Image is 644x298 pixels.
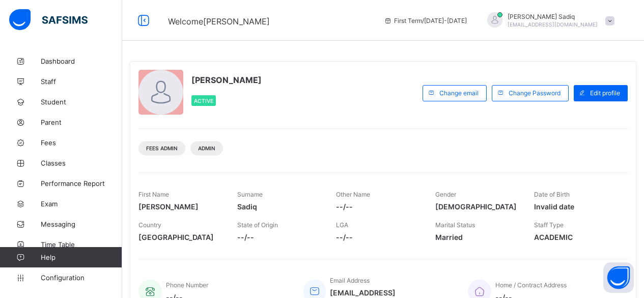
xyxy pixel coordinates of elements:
span: Admin [198,145,215,151]
span: Invalid date [534,202,618,211]
span: Phone Number [166,281,208,289]
span: Classes [41,159,122,167]
span: Change email [439,89,479,97]
span: Configuration [41,274,122,282]
span: [PERSON_NAME] Sadiq [508,13,598,20]
span: [DEMOGRAPHIC_DATA] [435,202,519,211]
span: Marital Status [435,221,475,229]
span: Fees Admin [146,145,178,151]
span: Staff Type [534,221,564,229]
span: Help [41,253,122,261]
span: Surname [237,191,263,198]
span: Staff [41,77,122,86]
span: [EMAIL_ADDRESS][DOMAIN_NAME] [508,21,598,28]
span: [GEOGRAPHIC_DATA] [138,233,222,241]
span: Time Table [41,240,122,249]
span: Other Name [336,191,370,198]
span: Exam [41,200,122,208]
span: First Name [138,191,169,198]
img: safsims [9,9,88,31]
span: Welcome [PERSON_NAME] [168,16,270,26]
span: session/term information [384,17,467,24]
span: Married [435,233,519,241]
span: Messaging [41,220,122,228]
span: Dashboard [41,57,122,65]
span: Parent [41,118,122,126]
span: Student [41,98,122,106]
span: Active [194,98,213,104]
span: [PERSON_NAME] [138,202,222,211]
button: Open asap [603,262,634,293]
span: [PERSON_NAME] [191,75,262,85]
span: Home / Contract Address [495,281,567,289]
span: Fees [41,139,122,147]
span: Sadiq [237,202,321,211]
span: Date of Birth [534,191,570,198]
span: --/-- [336,233,419,241]
div: AbubakarSadiq [477,12,620,29]
span: LGA [336,221,348,229]
span: --/-- [336,202,419,211]
span: ACADEMIC [534,233,618,241]
span: Performance Report [41,179,122,187]
span: Country [138,221,161,229]
span: Change Password [509,89,561,97]
span: Gender [435,191,456,198]
span: Edit profile [590,89,620,97]
span: --/-- [237,233,321,241]
span: State of Origin [237,221,278,229]
span: Email Address [330,277,370,284]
